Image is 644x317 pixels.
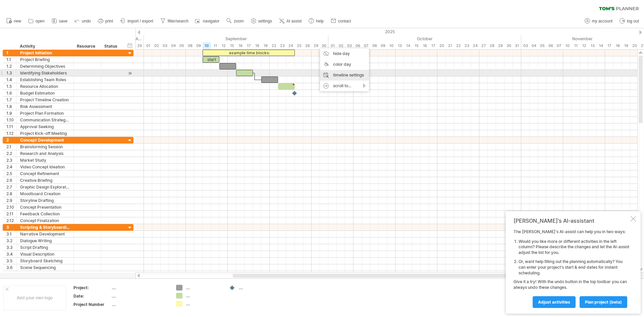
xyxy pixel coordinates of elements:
div: Identifying Stakeholders [20,70,70,76]
a: import / export [118,17,155,25]
div: Wednesday, 1 October 2025 [328,42,337,49]
span: undo [82,19,91,23]
div: Character Development [20,271,70,277]
div: Tuesday, 30 September 2025 [320,42,328,49]
span: zoom [234,19,244,23]
span: plan project (beta) [585,300,622,305]
div: Project Initiation [20,50,70,56]
div: Dialogue Writing [20,237,70,244]
div: Thursday, 25 September 2025 [295,42,303,49]
div: Brainstorming Session [20,144,70,150]
div: 1.4 [6,76,16,83]
div: Thursday, 16 October 2025 [421,42,429,49]
div: Activity [20,43,70,50]
div: Scripting & Storyboarding [20,224,70,230]
div: 2.3 [6,157,16,163]
div: Tuesday, 9 September 2025 [194,42,203,49]
div: Tuesday, 18 November 2025 [613,42,622,49]
div: The [PERSON_NAME]'s AI-assist can help you in two ways: Give it a try! With the undo button in th... [514,229,629,308]
div: 1.9 [6,110,16,116]
div: 3.2 [6,237,16,244]
div: Concept Refinement [20,170,70,177]
span: import / export [127,19,153,23]
div: Wednesday, 12 November 2025 [580,42,588,49]
div: 1.6 [6,90,16,96]
div: Wednesday, 15 October 2025 [412,42,421,49]
div: Friday, 3 October 2025 [345,42,354,49]
div: Wednesday, 24 September 2025 [286,42,295,49]
div: Friday, 7 November 2025 [555,42,563,49]
div: Resource [77,43,97,50]
div: Add your own logo [3,285,66,310]
span: save [59,19,67,23]
div: Wednesday, 17 September 2025 [245,42,253,49]
div: Project: [73,285,110,290]
a: help [307,17,326,25]
a: Adjust activities [533,296,576,308]
a: new [5,17,23,25]
div: color day [320,59,369,70]
div: Monday, 8 September 2025 [186,42,194,49]
div: .... [112,285,168,290]
div: 1.7 [6,97,16,103]
div: Tuesday, 2 September 2025 [152,42,161,49]
a: print [96,17,115,25]
div: 2.7 [6,184,16,190]
div: 1 [6,50,16,56]
div: 2.12 [6,217,16,224]
div: Script Drafting [20,244,70,251]
div: Scene Sequencing [20,264,70,271]
div: Project Briefing [20,56,70,63]
div: Monday, 22 September 2025 [270,42,278,49]
div: Thursday, 6 November 2025 [546,42,555,49]
div: Approval Seeking [20,123,70,130]
div: September 2025 [144,35,328,42]
span: settings [258,19,272,23]
div: Monday, 29 September 2025 [312,42,320,49]
a: contact [329,17,353,25]
div: Wednesday, 19 November 2025 [622,42,630,49]
div: 1.11 [6,123,16,130]
div: 1.5 [6,83,16,90]
span: AI assist [286,19,302,23]
div: 3.5 [6,258,16,264]
div: Visual Description [20,251,70,257]
div: Monday, 10 November 2025 [563,42,572,49]
div: 1.3 [6,70,16,76]
div: Friday, 31 October 2025 [513,42,521,49]
div: Determining Objectives [20,63,70,69]
div: .... [112,302,168,307]
div: Concept Finalization [20,217,70,224]
li: Or, want help filling out the planning automatically? You can enter your project's start & end da... [519,259,629,276]
div: Monday, 1 September 2025 [144,42,152,49]
div: Thursday, 11 September 2025 [211,42,219,49]
span: log out [627,19,639,23]
div: 1.8 [6,103,16,110]
li: Would you like more or different activities in the left column? Please describe the changes and l... [519,239,629,256]
div: Friday, 5 September 2025 [177,42,186,49]
a: save [50,17,69,25]
div: Friday, 12 September 2025 [219,42,228,49]
div: 2.2 [6,150,16,157]
div: Project Timeline Creation [20,97,70,103]
div: Wednesday, 10 September 2025 [203,42,211,49]
div: Tuesday, 16 September 2025 [236,42,245,49]
div: Resource Allocation [20,83,70,90]
span: my account [592,19,612,23]
div: 3.7 [6,271,16,277]
div: Establishing Team Roles [20,76,70,83]
div: Creative Briefing [20,177,70,183]
div: Storyline Drafting [20,197,70,204]
div: October 2025 [328,35,521,42]
div: Thursday, 4 September 2025 [169,42,177,49]
div: start [203,56,219,63]
div: Wednesday, 22 October 2025 [454,42,463,49]
div: .... [186,293,222,299]
a: AI assist [277,17,304,25]
div: Friday, 14 November 2025 [597,42,605,49]
div: 3 [6,224,16,230]
div: Wednesday, 29 October 2025 [496,42,504,49]
div: 2 [6,137,16,143]
div: Wednesday, 5 November 2025 [538,42,546,49]
div: Monday, 6 October 2025 [354,42,362,49]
